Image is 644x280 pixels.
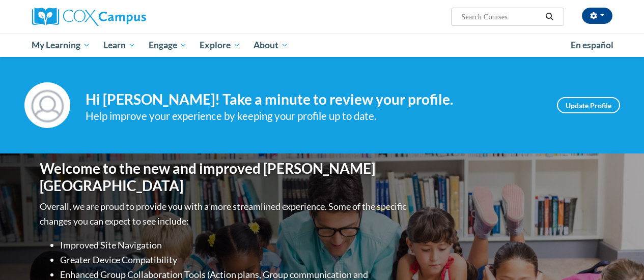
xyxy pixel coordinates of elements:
input: Search Courses [460,11,542,23]
span: My Learning [32,39,90,51]
h4: Hi [PERSON_NAME]! Take a minute to review your profile. [86,91,542,108]
img: Profile Image [24,82,70,128]
a: About [247,34,295,57]
div: Help improve your experience by keeping your profile up to date. [86,108,542,125]
a: Engage [142,34,193,57]
button: Search [542,11,557,23]
a: Explore [193,34,247,57]
p: Overall, we are proud to provide you with a more streamlined experience. Some of the specific cha... [40,199,409,229]
a: My Learning [25,34,97,57]
a: Learn [97,34,142,57]
h1: Welcome to the new and improved [PERSON_NAME][GEOGRAPHIC_DATA] [40,160,409,194]
span: Explore [200,39,240,51]
iframe: Close message [532,215,552,235]
a: Cox Campus [32,8,215,26]
span: Engage [149,39,187,51]
span: About [254,39,288,51]
span: En español [571,40,613,50]
img: Cox Campus [32,8,146,26]
button: Account Settings [582,8,612,24]
span: Learn [103,39,135,51]
a: En español [564,35,620,56]
a: Update Profile [557,97,620,113]
div: Main menu [24,34,620,57]
iframe: Button to launch messaging window [603,239,636,272]
li: Improved Site Navigation [60,238,409,253]
li: Greater Device Compatibility [60,253,409,267]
